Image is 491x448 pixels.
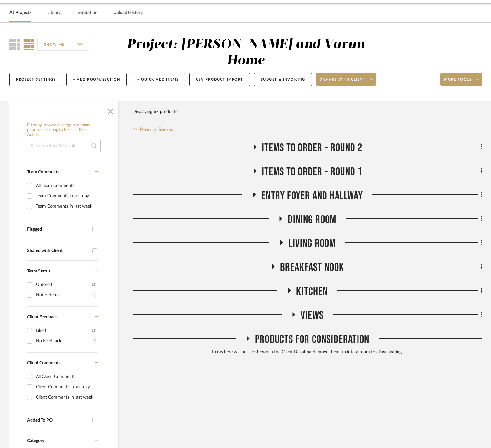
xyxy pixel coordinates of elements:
[440,73,482,86] button: More tools
[66,73,127,86] button: + Add Room/Section
[140,126,173,133] span: Reorder Rooms
[36,392,96,402] div: Client Comments in last week
[320,77,366,87] span: Share with client
[93,336,96,346] div: (5)
[133,105,177,118] div: Displaying 67 products
[93,290,96,300] div: (5)
[27,438,44,444] span: Category
[262,141,363,155] span: Items to order - Round 2
[27,140,101,152] input: Search within 67 results
[127,38,365,67] div: Project: [PERSON_NAME] and Varun Home
[27,315,58,319] span: Client Feedback
[133,349,482,356] div: Items here will not be shown in the Client Dashboard, move them up into a room to allow sharing.
[36,336,93,346] div: No Feedback
[288,213,336,227] span: Dining Room
[104,104,117,116] button: Close
[280,261,344,274] span: Breakfast Nook
[47,8,61,17] a: Library
[27,248,89,254] div: Shared with Client
[91,326,96,336] div: (32)
[76,8,98,17] a: Inspiration
[254,73,312,86] button: Budget & Invoicing
[27,418,89,423] div: Added To PO
[296,285,328,299] span: Kitchen
[255,333,369,346] span: Products For Consideration
[444,77,471,87] span: More tools
[36,382,96,392] div: Client Comments in last day
[36,290,93,300] div: Not ordered
[113,8,143,17] a: Upload History
[36,201,96,211] div: Team Comments in last week
[27,361,60,365] span: Client Comments
[27,269,50,273] span: Team Status
[133,126,173,133] button: Reorder Rooms
[261,189,363,203] span: Entry Foyer and Hallway
[288,237,336,250] span: Living Room
[36,181,96,191] div: All Team Comments
[36,280,91,290] div: Ordered
[9,73,62,86] button: Project Settings
[27,123,101,137] h6: Filter by keyword, category or name prior to exporting to Excel or Bulk Actions
[91,280,96,290] div: (32)
[27,170,59,174] span: Team Comments
[36,191,96,201] div: Team Comments in last day
[9,8,31,17] a: All Projects
[189,73,250,86] button: CSV Product Import
[316,73,376,86] button: Share with client
[301,309,324,322] span: Views
[262,165,363,179] span: Items to order - Round 1
[131,73,185,86] button: + Quick Add Items
[36,372,96,382] div: All Client Comments
[27,227,89,232] div: Flagged
[36,326,91,336] div: Liked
